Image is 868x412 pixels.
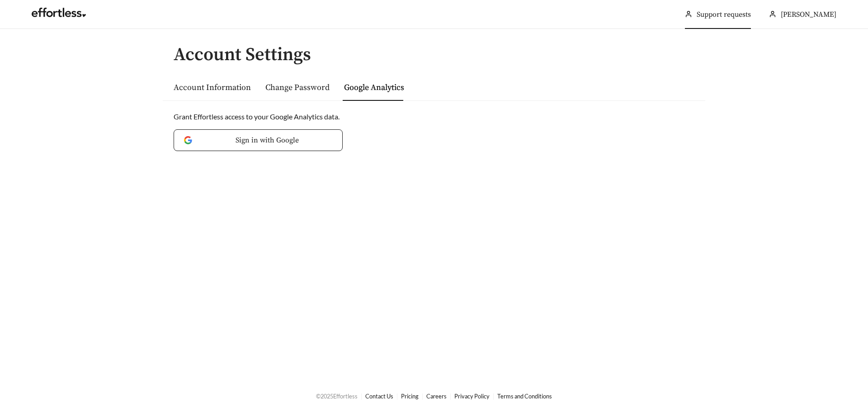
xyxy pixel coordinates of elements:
button: Sign in with Google [174,129,343,151]
a: Support requests [697,10,751,19]
img: Google Authentication [184,136,194,145]
a: Google Analytics [344,82,404,93]
p: Grant Effortless access to your Google Analytics data. [174,111,694,122]
a: Account Information [174,82,251,93]
a: Terms and Conditions [497,393,552,400]
a: Careers [426,393,447,400]
span: [PERSON_NAME] [781,10,836,19]
span: Sign in with Google [202,135,332,146]
a: Pricing [401,393,419,400]
a: Change Password [265,82,330,93]
span: © 2025 Effortless [316,393,358,400]
a: Privacy Policy [454,393,490,400]
h2: Account Settings [174,45,705,65]
a: Contact Us [365,393,393,400]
